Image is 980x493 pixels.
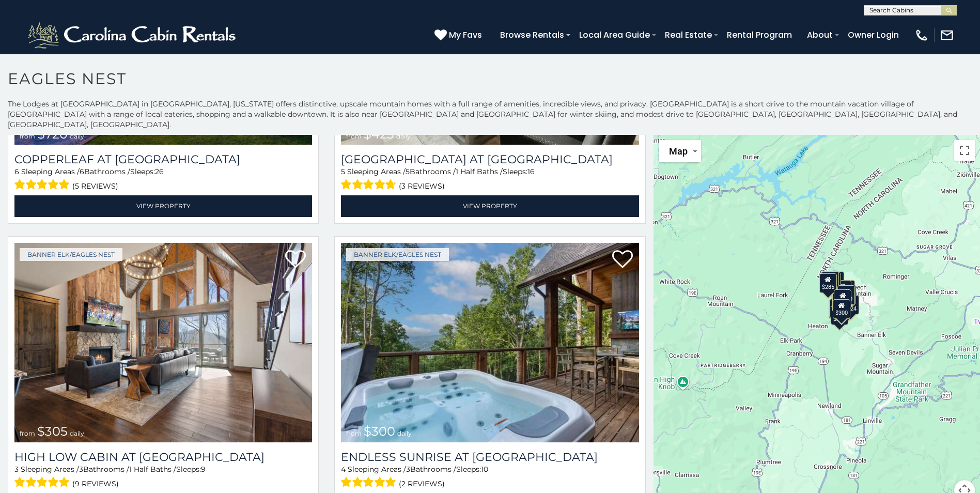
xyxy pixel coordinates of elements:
div: $300 [832,299,850,319]
span: (9 reviews) [72,477,119,490]
h3: High Low Cabin at Eagles Nest [14,450,312,464]
div: Sleeping Areas / Bathrooms / Sleeps: [14,166,312,193]
div: Sleeping Areas / Bathrooms / Sleeps: [341,166,639,193]
a: High Low Cabin at Eagles Nest from $305 daily [14,243,312,442]
span: daily [397,429,412,437]
h3: Endless Sunrise at Eagles Nest [341,450,639,464]
span: daily [70,429,84,437]
div: $230 [830,299,847,318]
div: $215 [831,305,848,325]
span: 3 [406,465,410,474]
img: White-1-2.png [26,20,240,51]
span: 5 [406,167,410,176]
button: Change map style [659,140,701,162]
img: mail-regular-white.png [940,28,954,42]
img: High Low Cabin at Eagles Nest [14,243,312,442]
button: Toggle fullscreen view [954,140,975,161]
div: $265 [821,271,838,291]
span: $300 [364,424,395,439]
span: 5 [341,167,345,176]
span: from [346,132,362,140]
span: 3 [14,465,19,474]
div: $305 [823,272,841,292]
a: Local Area Guide [574,26,655,44]
a: Real Estate [660,26,717,44]
a: Banner Elk/Eagles Nest [346,248,449,261]
span: Map [669,146,688,157]
a: Owner Login [843,26,904,44]
span: 16 [527,167,535,176]
h3: Copperleaf at Eagles Nest [14,152,312,166]
div: Sleeping Areas / Bathrooms / Sleeps: [14,464,312,490]
span: from [20,429,35,437]
span: 10 [481,465,488,474]
a: My Favs [434,28,485,42]
a: Copperleaf at [GEOGRAPHIC_DATA] [14,152,312,166]
span: (2 reviews) [399,477,445,490]
div: $425 [834,289,851,309]
span: 3 [79,465,83,474]
div: $230 [838,285,856,304]
a: View Property [14,195,312,217]
span: 1 Half Baths / [456,167,503,176]
div: $230 [829,299,847,318]
span: 1 Half Baths / [129,465,176,474]
a: Add to favorites [612,249,633,271]
a: Banner Elk/Eagles Nest [20,248,122,261]
div: $285 [819,273,837,293]
span: from [20,132,35,140]
a: Add to favorites [285,249,306,271]
div: $315 [834,280,851,300]
a: Endless Sunrise at Eagles Nest from $300 daily [341,243,639,442]
img: phone-regular-white.png [914,28,929,42]
span: 6 [14,167,19,176]
img: Endless Sunrise at Eagles Nest [341,243,639,442]
a: [GEOGRAPHIC_DATA] at [GEOGRAPHIC_DATA] [341,152,639,166]
h3: Sunset Ridge Hideaway at Eagles Nest [341,152,639,166]
span: daily [70,132,84,140]
a: Endless Sunrise at [GEOGRAPHIC_DATA] [341,450,639,464]
a: Rental Program [722,26,797,44]
span: 9 [201,465,206,474]
span: 26 [155,167,164,176]
div: $424 [841,295,859,315]
span: from [346,429,362,437]
span: daily [396,132,411,140]
span: 4 [341,465,346,474]
a: View Property [341,195,639,217]
a: High Low Cabin at [GEOGRAPHIC_DATA] [14,450,312,464]
a: About [802,26,838,44]
div: $305 [828,299,846,319]
span: My Favs [449,28,482,41]
div: $230 [837,285,855,305]
span: (5 reviews) [72,179,118,193]
a: Browse Rentals [495,26,569,44]
span: 6 [80,167,84,176]
span: (3 reviews) [399,179,445,193]
div: Sleeping Areas / Bathrooms / Sleeps: [341,464,639,490]
span: $305 [37,424,68,439]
